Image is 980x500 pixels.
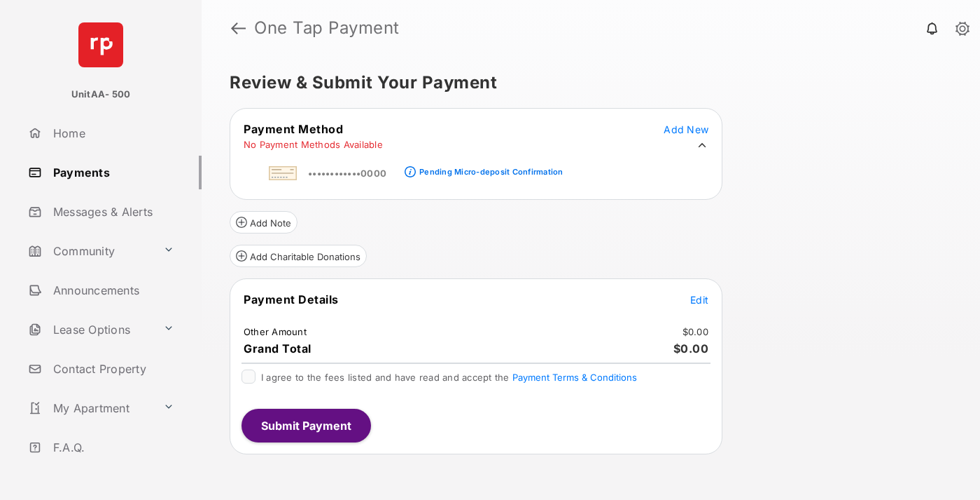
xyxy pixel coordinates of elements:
a: Messages & Alerts [22,195,202,229]
a: Pending Micro-deposit Confirmation [416,156,563,180]
strong: One Tap Payment [254,20,400,36]
button: I agree to the fees listed and have read and accept the [512,372,637,383]
span: I agree to the fees listed and have read and accept the [261,372,637,383]
a: Contact Property [22,352,202,386]
button: Add New [664,122,708,136]
td: No Payment Methods Available [243,138,384,151]
a: My Apartment [22,391,157,425]
span: Payment Method [244,122,343,136]
h5: Review & Submit Your Payment [230,74,941,91]
button: Add Charitable Donations [230,245,367,267]
span: Add New [664,123,708,135]
span: ••••••••••••0000 [308,168,386,179]
button: Add Note [230,211,297,234]
p: UnitAA- 500 [71,88,131,102]
a: Announcements [22,273,202,307]
td: Other Amount [243,325,307,338]
a: Payments [22,156,202,189]
button: Edit [690,292,708,306]
td: $0.00 [682,325,709,338]
a: Lease Options [22,313,157,346]
span: $0.00 [673,342,709,356]
a: Home [22,116,202,150]
button: Submit Payment [241,409,371,442]
span: Edit [690,294,708,306]
img: svg+xml;base64,PHN2ZyB4bWxucz0iaHR0cDovL3d3dy53My5vcmcvMjAwMC9zdmciIHdpZHRoPSI2NCIgaGVpZ2h0PSI2NC... [78,22,123,67]
div: Pending Micro-deposit Confirmation [419,167,563,177]
span: Payment Details [244,292,339,306]
span: Grand Total [244,342,311,356]
a: Community [22,234,157,268]
a: F.A.Q. [22,431,202,464]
